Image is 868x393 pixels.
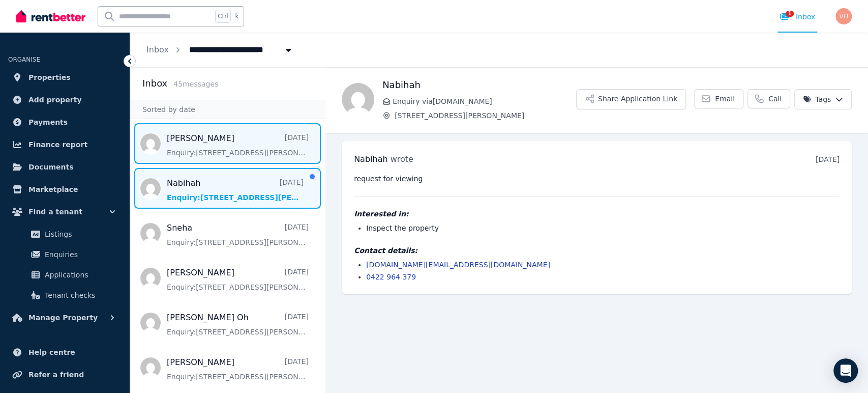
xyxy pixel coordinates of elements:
span: Marketplace [28,183,78,195]
button: Share Application Link [576,89,686,109]
span: ORGANISE [8,56,40,63]
span: Add property [28,94,82,106]
span: Payments [28,116,68,128]
span: Enquiry via [DOMAIN_NAME] [393,96,576,106]
a: [PERSON_NAME][DATE]Enquiry:[STREET_ADDRESS][PERSON_NAME]. [167,356,309,382]
a: 0422 964 379 [366,273,416,281]
span: 45 message s [173,80,218,88]
span: Applications [45,269,113,281]
a: Properties [8,67,122,88]
img: RentBetter [16,9,85,24]
button: Tags [794,89,852,109]
a: Refer a friend [8,364,122,385]
h4: Contact details: [354,245,840,256]
nav: Breadcrumb [130,33,310,67]
a: Tenant checks [12,285,117,305]
pre: request for viewing [354,174,840,184]
span: k [235,12,238,20]
span: Listings [45,228,113,240]
div: Open Intercom Messenger [833,358,858,383]
span: Email [715,94,735,104]
li: Inspect the property [366,223,840,233]
span: Documents [28,161,74,173]
span: Finance report [28,138,87,151]
span: Help centre [28,346,75,358]
span: Call [768,94,782,104]
span: 1 [786,11,794,17]
a: [PERSON_NAME][DATE]Enquiry:[STREET_ADDRESS][PERSON_NAME]. [167,132,309,158]
span: Manage Property [28,312,98,324]
div: Sorted by date [130,100,325,119]
a: [DOMAIN_NAME][EMAIL_ADDRESS][DOMAIN_NAME] [366,261,550,269]
span: Refer a friend [28,369,84,381]
span: Enquiries [45,248,113,261]
div: Inbox [780,12,815,22]
a: Applications [12,265,117,285]
a: Sneha[DATE]Enquiry:[STREET_ADDRESS][PERSON_NAME]. [167,222,309,247]
button: Manage Property [8,307,122,328]
a: Listings [12,224,117,244]
a: Enquiries [12,244,117,265]
h2: Inbox [142,76,167,91]
a: Email [694,89,743,108]
a: Call [747,89,790,108]
span: wrote [391,154,413,164]
img: Nabihah [342,83,374,116]
button: Find a tenant [8,202,122,222]
h1: Nabihah [382,78,576,92]
img: Vincent Huang [835,8,852,24]
span: Tags [803,94,831,104]
span: Tenant checks [45,289,113,301]
time: [DATE] [816,155,840,163]
a: Documents [8,157,122,177]
span: [STREET_ADDRESS][PERSON_NAME] [395,110,576,121]
span: Properties [28,71,71,83]
a: Inbox [146,45,169,54]
a: Marketplace [8,179,122,200]
a: Nabihah[DATE]Enquiry:[STREET_ADDRESS][PERSON_NAME]. [167,177,304,203]
a: Payments [8,112,122,132]
span: Ctrl [215,10,231,23]
a: Add property [8,90,122,110]
a: Help centre [8,342,122,362]
a: [PERSON_NAME][DATE]Enquiry:[STREET_ADDRESS][PERSON_NAME]. [167,267,309,292]
span: Nabihah [354,154,387,164]
a: Finance report [8,134,122,155]
span: Find a tenant [28,206,82,218]
a: [PERSON_NAME] Oh[DATE]Enquiry:[STREET_ADDRESS][PERSON_NAME]. [167,312,309,337]
h4: Interested in: [354,209,840,219]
